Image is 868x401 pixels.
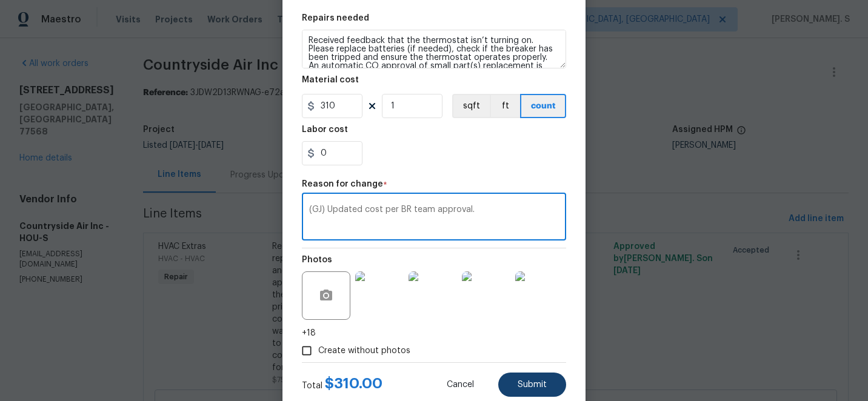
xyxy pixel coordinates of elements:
h5: Repairs needed [302,14,369,22]
h5: Material cost [302,76,359,84]
button: ft [490,94,520,118]
h5: Reason for change [302,180,383,188]
div: Total [302,377,382,392]
span: Cancel [447,380,474,389]
h5: Photos [302,256,332,264]
textarea: (GJ) Updated cost per BR team approval. [309,205,559,231]
span: $ 310.00 [325,376,382,391]
button: Cancel [427,373,493,397]
span: +18 [302,327,316,339]
button: sqft [452,94,490,118]
span: Submit [518,380,547,389]
button: count [520,94,566,118]
span: Create without photos [318,345,410,357]
textarea: Received feedback that the thermostat isn’t turning on. Please replace batteries (if needed), che... [302,30,566,68]
button: Submit [498,373,566,397]
h5: Labor cost [302,125,348,134]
